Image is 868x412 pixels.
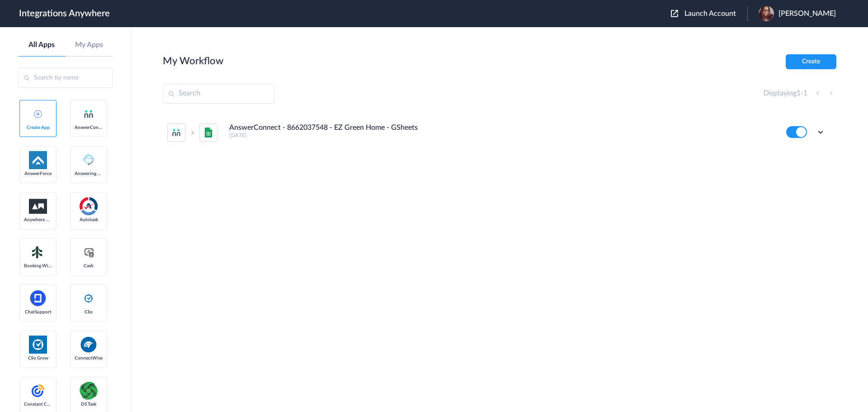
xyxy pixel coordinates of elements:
h4: AnswerConnect - 8662037548 - EZ Green Home - GSheets [229,123,418,132]
img: clio-logo.svg [83,293,94,304]
img: af-app-logo.svg [29,151,47,169]
img: autotask.png [80,197,98,215]
span: DS Task [75,402,103,407]
span: Cash [75,263,103,269]
span: 1 [803,90,807,97]
img: constant-contact.svg [29,382,47,400]
input: Search [163,84,275,104]
img: chatsupport-icon.svg [29,289,47,308]
span: Constant Contact [24,402,52,407]
span: ChatSupport [24,309,52,315]
h4: Displaying - [764,89,807,98]
h5: [DATE] [229,132,774,138]
button: Launch Account [671,9,747,18]
h1: Integrations Anywhere [19,8,110,19]
span: Launch Account [684,10,736,17]
h2: My Workflow [163,55,223,67]
img: connectwise.png [80,336,98,353]
img: answerconnect-logo.svg [83,109,94,119]
input: Search by name [18,68,113,88]
img: cash-logo.svg [83,247,94,258]
a: My Apps [66,41,113,49]
img: aww.png [29,199,47,214]
span: Clio Grow [24,355,52,361]
img: distributedSource.png [80,382,98,400]
img: Answering_service.png [80,151,98,169]
span: Booking Widget [24,263,52,269]
img: Setmore_Logo.svg [29,244,47,260]
img: add-icon.svg [34,110,42,118]
span: 1 [797,90,801,97]
button: Create [786,54,836,69]
span: AnswerForce [24,171,52,176]
img: 20240306-150956.jpg [759,6,774,21]
span: ConnectWise [75,355,103,361]
span: [PERSON_NAME] [778,9,836,18]
a: All Apps [18,41,66,49]
span: Answering Service [75,171,103,176]
span: Anywhere Works [24,217,52,223]
img: Clio.jpg [29,336,47,354]
span: Autotask [75,217,103,223]
span: AnswerConnect [75,125,103,130]
span: Clio [75,309,103,315]
span: Create App [24,125,52,130]
img: launch-acct-icon.svg [671,10,678,17]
